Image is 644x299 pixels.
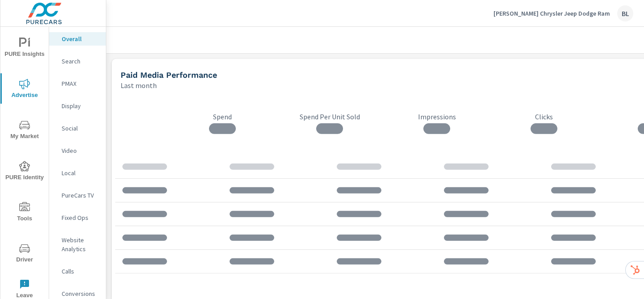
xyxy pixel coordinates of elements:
[3,202,46,224] span: Tools
[49,189,106,202] div: PureCars TV
[62,267,99,276] p: Calls
[3,38,46,59] span: PURE Insights
[3,243,46,265] span: Driver
[49,166,106,180] div: Local
[3,120,46,142] span: My Market
[169,112,276,121] p: Spend
[62,168,99,177] p: Local
[49,77,106,90] div: PMAX
[62,213,99,222] p: Fixed Ops
[276,112,383,121] p: Spend Per Unit Sold
[62,101,99,110] p: Display
[49,122,106,135] div: Social
[3,79,46,101] span: Advertise
[62,57,99,66] p: Search
[49,265,106,278] div: Calls
[62,191,99,200] p: PureCars TV
[121,80,157,91] p: Last month
[62,124,99,133] p: Social
[49,55,106,68] div: Search
[49,211,106,224] div: Fixed Ops
[121,70,217,80] h5: Paid Media Performance
[49,32,106,46] div: Overall
[62,34,99,43] p: Overall
[383,112,490,121] p: Impressions
[62,289,99,298] p: Conversions
[3,161,46,183] span: PURE Identity
[49,144,106,157] div: Video
[617,5,633,21] div: BL
[493,9,610,17] p: [PERSON_NAME] Chrysler Jeep Dodge Ram
[490,112,598,121] p: Clicks
[62,146,99,155] p: Video
[62,236,99,253] p: Website Analytics
[62,79,99,88] p: PMAX
[49,99,106,113] div: Display
[49,233,106,256] div: Website Analytics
